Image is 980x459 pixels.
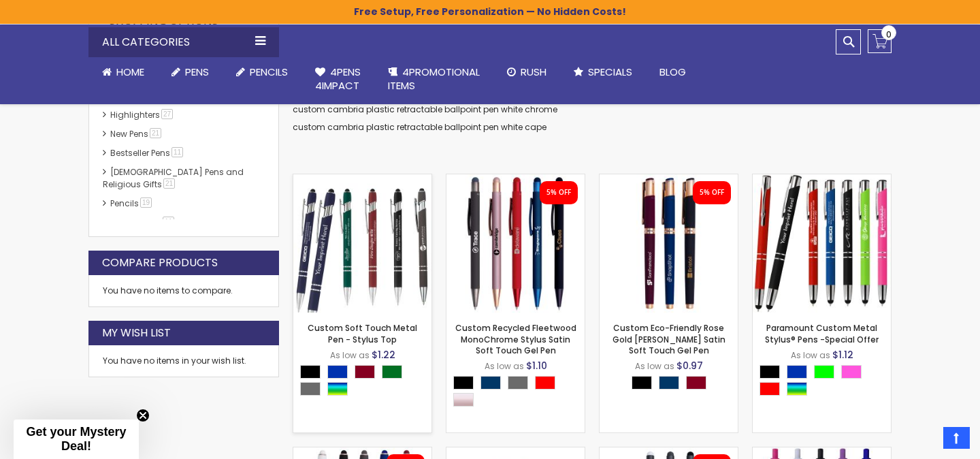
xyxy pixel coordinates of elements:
[600,447,738,458] a: Custom Recycled Fleetwood Stylus Satin Soft Touch Gel Click Pen
[103,166,244,190] a: [DEMOGRAPHIC_DATA] Pens and Religious Gifts21
[136,409,150,422] button: Close teaser
[886,28,892,41] span: 0
[315,65,361,93] span: 4Pens 4impact
[753,447,891,458] a: Promo Soft-Touch Rubberized Gel Click-Action Pen
[841,365,862,379] div: Pink
[759,365,780,379] div: Black
[26,425,126,453] span: Get your Mystery Deal!
[700,188,724,197] div: 5% OFF
[150,128,161,138] span: 21
[453,376,474,390] div: Black
[382,365,402,379] div: Green
[293,174,431,185] a: Custom Soft Touch Metal Pen - Stylus Top
[185,65,209,79] span: Pens
[14,420,139,459] div: Get your Mystery Deal!Close teaser
[293,447,431,458] a: Custom Lexi Rose Gold Stylus Soft Touch Recycled Aluminum Pen
[293,104,557,115] a: custom cambria plastic retractable ballpoint pen white chrome
[600,174,738,313] img: Custom Eco-Friendly Rose Gold Earl Satin Soft Touch Gel Pen
[521,65,546,79] span: Rush
[535,376,555,390] div: Red
[480,376,501,390] div: Navy Blue
[327,382,348,396] div: Assorted
[171,147,183,157] span: 11
[140,197,152,208] span: 19
[223,57,301,87] a: Pencils
[163,217,174,227] span: 11
[372,348,395,362] span: $1.22
[659,65,686,79] span: Blog
[753,174,891,313] img: Paramount Custom Metal Stylus® Pens -Special Offer
[301,57,374,101] a: 4Pens4impact
[787,382,807,396] div: Assorted
[546,188,571,197] div: 5% OFF
[832,348,853,362] span: $1.12
[293,121,546,133] a: custom cambria plastic retractable ballpoint pen white cape
[588,65,632,79] span: Specials
[158,57,223,87] a: Pens
[163,178,175,189] span: 21
[686,376,706,390] div: Burgundy
[88,57,158,87] a: Home
[102,255,218,270] strong: Compare Products
[791,349,830,361] span: As low as
[374,57,493,101] a: 4PROMOTIONALITEMS
[485,360,524,372] span: As low as
[293,174,431,313] img: Custom Soft Touch Metal Pen - Stylus Top
[787,365,807,379] div: Blue
[88,275,279,307] div: You have no items to compare.
[632,376,713,393] div: Select A Color
[765,322,879,345] a: Paramount Custom Metal Stylus® Pens -Special Offer
[330,349,370,361] span: As low as
[102,326,171,341] strong: My Wish List
[161,109,173,119] span: 27
[676,359,703,373] span: $0.97
[446,174,585,185] a: Custom Recycled Fleetwood MonoChrome Stylus Satin Soft Touch Gel Pen
[759,382,780,396] div: Red
[300,365,321,379] div: Black
[455,322,576,355] a: Custom Recycled Fleetwood MonoChrome Stylus Satin Soft Touch Gel Pen
[526,359,547,373] span: $1.10
[446,447,585,458] a: Custom Soft Touch® Metal Pens with Stylus - Special Offer
[943,427,970,449] a: Top
[646,57,700,87] a: Blog
[107,217,179,228] a: hp-featured11
[814,365,834,379] div: Lime Green
[250,65,288,79] span: Pencils
[107,128,166,140] a: New Pens21
[493,57,560,87] a: Rush
[107,197,157,209] a: Pencils19
[560,57,646,87] a: Specials
[88,27,279,57] div: All Categories
[107,147,188,159] a: Bestseller Pens11
[508,376,528,390] div: Grey
[612,322,725,355] a: Custom Eco-Friendly Rose Gold [PERSON_NAME] Satin Soft Touch Gel Pen
[116,65,144,79] span: Home
[659,376,679,390] div: Navy Blue
[632,376,652,390] div: Black
[759,365,891,399] div: Select A Color
[308,322,417,345] a: Custom Soft Touch Metal Pen - Stylus Top
[388,65,480,93] span: 4PROMOTIONAL ITEMS
[753,174,891,185] a: Paramount Custom Metal Stylus® Pens -Special Offer
[868,29,892,53] a: 0
[103,355,265,366] div: You have no items in your wish list.
[355,365,375,379] div: Burgundy
[327,365,348,379] div: Blue
[635,360,674,372] span: As low as
[453,393,474,407] div: Rose Gold
[300,365,431,399] div: Select A Color
[446,174,585,313] img: Custom Recycled Fleetwood MonoChrome Stylus Satin Soft Touch Gel Pen
[107,109,178,121] a: Highlighters27
[600,174,738,185] a: Custom Eco-Friendly Rose Gold Earl Satin Soft Touch Gel Pen
[300,382,321,396] div: Grey
[453,376,585,410] div: Select A Color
